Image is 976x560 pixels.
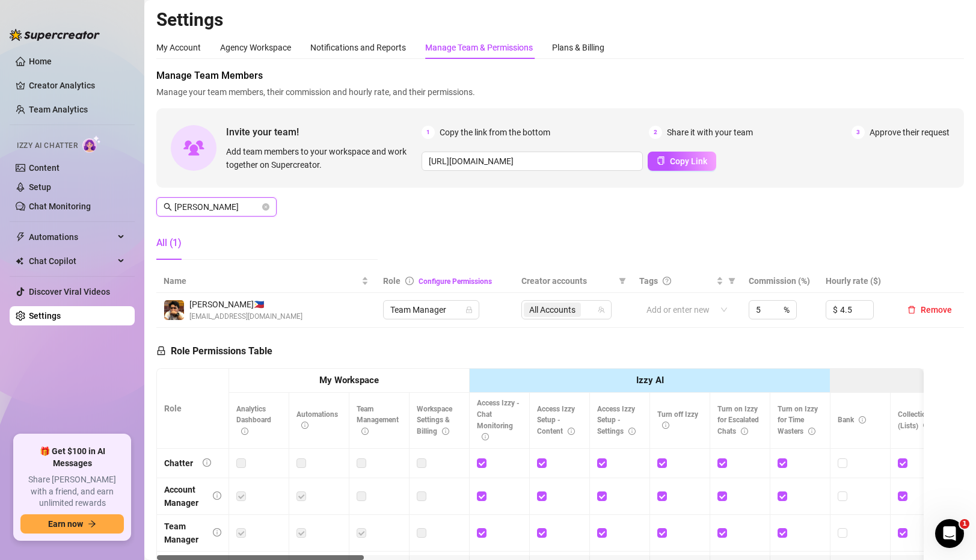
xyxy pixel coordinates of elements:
span: arrow-right [88,520,96,528]
span: Turn on Izzy for Time Wasters [778,405,818,436]
th: Role [157,369,229,449]
span: Izzy AI Chatter [17,140,78,152]
th: Name [156,269,376,293]
span: [PERSON_NAME] 🇵🇭 [189,298,302,311]
div: Chatter [164,457,193,470]
div: Agency Workspace [220,41,291,54]
a: Settings [29,311,61,321]
span: 1 [422,126,435,139]
span: Remove [921,305,952,315]
span: Name [164,274,359,288]
span: lock [156,346,166,355]
div: Plans & Billing [552,41,604,54]
span: info-circle [741,428,748,435]
button: Remove [903,303,957,317]
span: filter [728,277,735,285]
span: info-circle [361,428,369,435]
span: Copy Link [670,156,707,166]
a: Team Analytics [29,105,88,114]
span: Role [383,276,401,286]
span: info-circle [213,491,221,500]
span: info-circle [301,422,308,429]
span: delete [907,306,916,314]
span: Share it with your team [667,126,753,139]
a: Content [29,163,60,173]
span: Team Management [357,405,399,436]
img: AI Chatter [82,135,101,153]
strong: My Workspace [319,375,379,386]
span: Invite your team! [226,125,422,140]
span: search [164,203,172,211]
span: copy [657,156,665,165]
a: Setup [29,182,51,192]
img: Jedidiah Flores [164,300,184,320]
button: Copy Link [648,152,716,171]
span: 🎁 Get $100 in AI Messages [20,446,124,469]
span: Turn on Izzy for Escalated Chats [717,405,759,436]
span: info-circle [482,433,489,440]
span: filter [616,272,628,290]
span: Tags [639,274,658,288]
span: Workspace Settings & Billing [417,405,452,436]
span: info-circle [859,416,866,423]
span: Copy the link from the bottom [440,126,550,139]
iframe: Intercom live chat [935,519,964,548]
span: Creator accounts [521,274,614,288]
a: Configure Permissions [419,277,492,286]
span: Analytics Dashboard [236,405,271,436]
span: All Accounts [524,303,581,317]
span: 2 [649,126,662,139]
span: Access Izzy Setup - Settings [597,405,636,436]
h5: Role Permissions Table [156,344,272,358]
div: Account Manager [164,483,203,509]
span: filter [619,277,626,285]
div: Team Manager [164,520,203,546]
a: Discover Viral Videos [29,287,110,297]
span: [EMAIL_ADDRESS][DOMAIN_NAME] [189,311,302,322]
strong: Izzy AI [636,375,664,386]
span: info-circle [923,422,930,429]
span: info-circle [568,428,575,435]
a: Creator Analytics [29,76,125,95]
span: Bank [838,416,866,424]
span: 3 [852,126,865,139]
span: info-circle [442,428,449,435]
img: logo-BBDzfeDw.svg [10,29,100,41]
th: Hourly rate ($) [818,269,895,293]
span: Access Izzy Setup - Content [537,405,575,436]
span: info-circle [662,422,669,429]
div: My Account [156,41,201,54]
span: Earn now [48,519,83,529]
span: Chat Copilot [29,251,114,271]
span: Access Izzy - Chat Monitoring [477,399,520,442]
span: info-circle [628,428,636,435]
span: info-circle [405,277,414,285]
th: Commission (%) [741,269,818,293]
span: info-circle [203,458,211,467]
span: info-circle [213,528,221,537]
div: All (1) [156,236,182,250]
span: All Accounts [529,303,575,316]
span: question-circle [663,277,671,285]
span: Automations [296,410,338,430]
span: close-circle [262,203,269,211]
span: filter [726,272,738,290]
span: Share [PERSON_NAME] with a friend, and earn unlimited rewards [20,474,124,509]
span: Collections (Lists) [898,410,934,430]
span: lock [465,306,473,313]
span: Manage your team members, their commission and hourly rate, and their permissions. [156,85,964,99]
span: Turn off Izzy [657,410,698,430]
span: Automations [29,227,114,247]
h2: Settings [156,8,964,31]
span: Add team members to your workspace and work together on Supercreator. [226,145,417,171]
span: Manage Team Members [156,69,964,83]
span: 1 [960,519,969,529]
span: Approve their request [870,126,950,139]
span: info-circle [241,428,248,435]
a: Chat Monitoring [29,202,91,211]
span: Team Manager [390,301,472,319]
div: Manage Team & Permissions [425,41,533,54]
input: Search members [174,200,260,214]
span: team [598,306,605,313]
img: Chat Copilot [16,257,23,265]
